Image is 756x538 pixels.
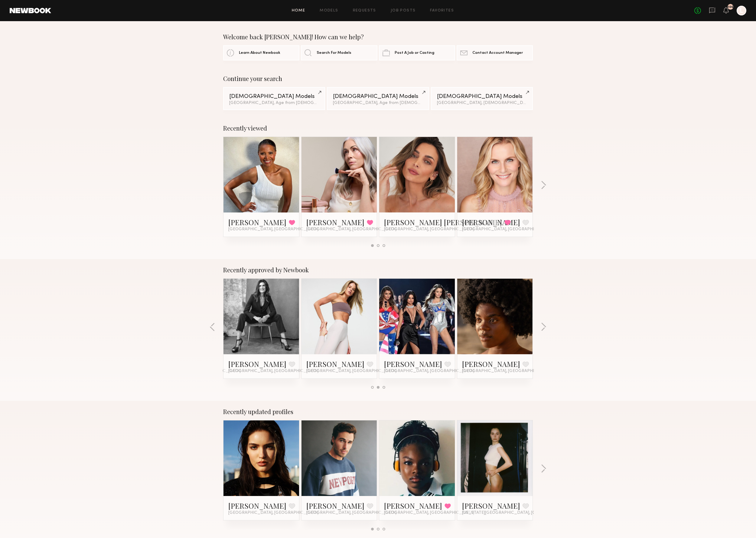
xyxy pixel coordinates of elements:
[223,125,533,132] div: Recently viewed
[462,510,575,515] span: [US_STATE][GEOGRAPHIC_DATA], [GEOGRAPHIC_DATA]
[223,33,533,41] div: Welcome back [PERSON_NAME]! How can we help?
[229,101,319,105] div: [GEOGRAPHIC_DATA], Age from [DEMOGRAPHIC_DATA].
[384,359,442,369] a: [PERSON_NAME]
[472,51,523,55] span: Contact Account Manager
[292,9,305,13] a: Home
[353,9,376,13] a: Requests
[384,217,502,227] a: [PERSON_NAME] [PERSON_NAME]
[391,9,416,13] a: Job Posts
[437,94,527,99] div: [DEMOGRAPHIC_DATA] Models
[384,369,474,374] span: [GEOGRAPHIC_DATA], [GEOGRAPHIC_DATA]
[395,51,434,55] span: Post A Job or Casting
[437,101,527,105] div: [GEOGRAPHIC_DATA], [DEMOGRAPHIC_DATA] / [DEMOGRAPHIC_DATA]
[229,94,319,99] div: [DEMOGRAPHIC_DATA] Models
[462,359,520,369] a: [PERSON_NAME]
[228,227,318,232] span: [GEOGRAPHIC_DATA], [GEOGRAPHIC_DATA]
[384,227,474,232] span: [GEOGRAPHIC_DATA], [GEOGRAPHIC_DATA]
[228,501,286,510] a: [PERSON_NAME]
[306,369,396,374] span: [GEOGRAPHIC_DATA], [GEOGRAPHIC_DATA]
[306,227,396,232] span: [GEOGRAPHIC_DATA], [GEOGRAPHIC_DATA]
[379,45,455,60] a: Post A Job or Casting
[457,45,533,60] a: Contact Account Manager
[728,5,733,9] div: 106
[301,45,377,60] a: Search For Models
[462,369,552,374] span: [GEOGRAPHIC_DATA], [GEOGRAPHIC_DATA]
[223,45,299,60] a: Learn About Newbook
[333,94,423,99] div: [DEMOGRAPHIC_DATA] Models
[462,227,552,232] span: [GEOGRAPHIC_DATA], [GEOGRAPHIC_DATA]
[430,9,454,13] a: Favorites
[306,510,396,515] span: [GEOGRAPHIC_DATA], [GEOGRAPHIC_DATA]
[306,359,364,369] a: [PERSON_NAME]
[431,87,533,110] a: [DEMOGRAPHIC_DATA] Models[GEOGRAPHIC_DATA], [DEMOGRAPHIC_DATA] / [DEMOGRAPHIC_DATA]
[223,408,533,415] div: Recently updated profiles
[223,266,533,274] div: Recently approved by Newbook
[239,51,280,55] span: Learn About Newbook
[737,6,746,15] a: L
[333,101,423,105] div: [GEOGRAPHIC_DATA], Age from [DEMOGRAPHIC_DATA].
[384,501,442,510] a: [PERSON_NAME]
[384,510,474,515] span: [GEOGRAPHIC_DATA], [GEOGRAPHIC_DATA]
[317,51,351,55] span: Search For Models
[306,217,364,227] a: [PERSON_NAME]
[228,510,318,515] span: [GEOGRAPHIC_DATA], [GEOGRAPHIC_DATA]
[462,217,520,227] a: [PERSON_NAME]
[306,501,364,510] a: [PERSON_NAME]
[228,217,286,227] a: [PERSON_NAME]
[228,369,318,374] span: [GEOGRAPHIC_DATA], [GEOGRAPHIC_DATA]
[223,87,325,110] a: [DEMOGRAPHIC_DATA] Models[GEOGRAPHIC_DATA], Age from [DEMOGRAPHIC_DATA].
[228,359,286,369] a: [PERSON_NAME]
[462,501,520,510] a: [PERSON_NAME]
[223,75,533,82] div: Continue your search
[327,87,429,110] a: [DEMOGRAPHIC_DATA] Models[GEOGRAPHIC_DATA], Age from [DEMOGRAPHIC_DATA].
[320,9,338,13] a: Models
